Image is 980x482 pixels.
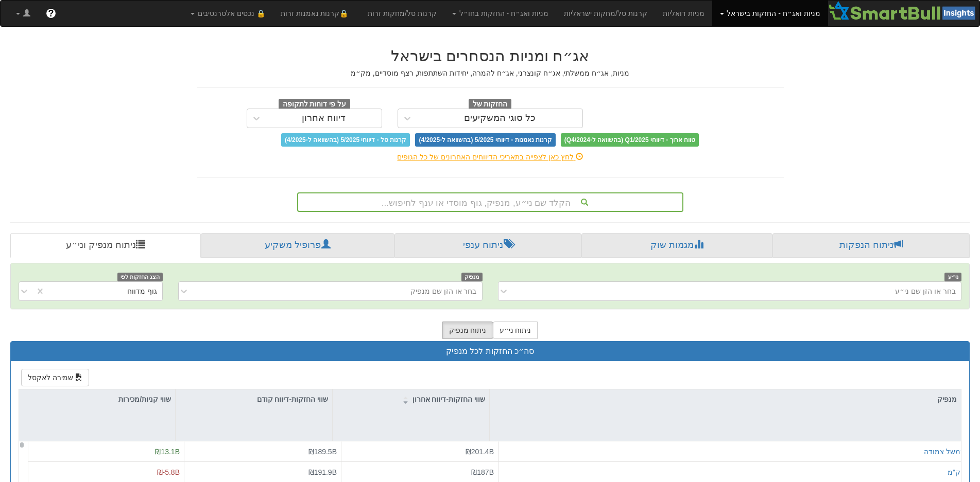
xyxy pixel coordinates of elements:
a: מניות דואליות [655,1,712,26]
div: שווי החזקות-דיווח קודם [176,389,332,409]
div: לחץ כאן לצפייה בתאריכי הדיווחים האחרונים של כל הגופים [189,152,792,162]
span: קרנות נאמנות - דיווחי 5/2025 (בהשוואה ל-4/2025) [415,133,555,147]
a: 🔒 נכסים אלטרנטיבים [183,1,273,26]
div: מנפיק [490,389,961,409]
a: קרנות סל/מחקות זרות [360,1,444,26]
button: ממשל צמודה [924,447,966,457]
h3: סה״כ החזקות לכל מנפיק [19,347,961,356]
span: על פי דוחות לתקופה [279,99,350,110]
a: ניתוח ענפי [394,233,581,258]
span: החזקות של [469,99,512,110]
h5: מניות, אג״ח ממשלתי, אג״ח קונצרני, אג״ח להמרה, יחידות השתתפות, רצף מוסדיים, מק״מ [197,69,784,77]
a: מניות ואג״ח - החזקות בחו״ל [444,1,556,26]
div: כל סוגי המשקיעים [464,113,536,123]
span: ₪189.5B [308,448,337,456]
img: Smartbull [828,1,979,21]
button: ניתוח ני״ע [493,322,538,339]
div: בחר או הזן שם ני״ע [895,286,956,296]
button: ניתוח מנפיק [442,322,493,339]
div: גוף מדווח [127,286,157,296]
a: ניתוח מנפיק וני״ע [10,233,201,258]
a: 🔒קרנות נאמנות זרות [273,1,360,26]
div: הקלד שם ני״ע, מנפיק, גוף מוסדי או ענף לחיפוש... [298,193,682,211]
span: ₪13.1B [155,448,180,456]
h2: אג״ח ומניות הנסחרים בישראל [197,47,784,64]
span: ₪201.4B [466,448,494,456]
span: הצג החזקות לפי [117,273,163,281]
div: בחר או הזן שם מנפיק [410,286,477,296]
div: דיווח אחרון [302,113,346,123]
span: קרנות סל - דיווחי 5/2025 (בהשוואה ל-4/2025) [281,133,410,147]
a: ניתוח הנפקות [772,233,970,258]
a: מניות ואג״ח - החזקות בישראל [712,1,828,26]
span: טווח ארוך - דיווחי Q1/2025 (בהשוואה ל-Q4/2024) [561,133,699,147]
div: שווי קניות/מכירות [19,389,175,409]
span: ₪187B [471,468,494,476]
span: ? [48,8,54,19]
a: פרופיל משקיע [201,233,394,258]
button: שמירה לאקסל [21,369,89,386]
span: ני״ע [944,273,961,281]
span: ₪-5.8B [157,468,180,476]
span: ₪191.9B [308,468,337,476]
span: מנפיק [461,273,483,281]
a: ? [38,1,64,26]
div: שווי החזקות-דיווח אחרון [333,389,489,409]
a: מגמות שוק [581,233,772,258]
button: מק"מ [948,467,966,477]
a: קרנות סל/מחקות ישראליות [556,1,655,26]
